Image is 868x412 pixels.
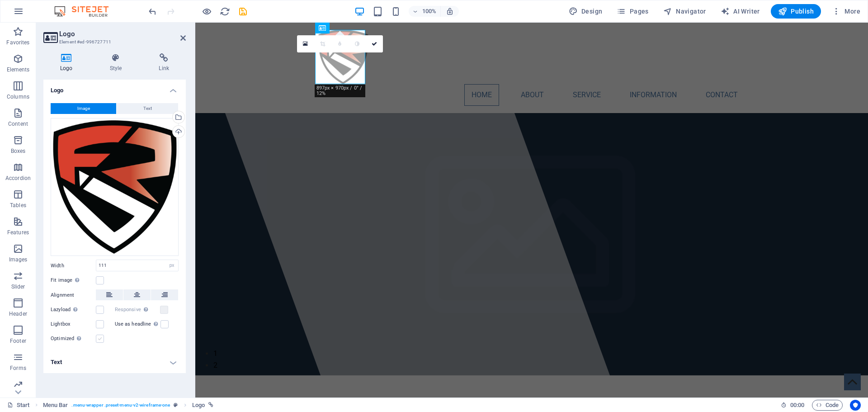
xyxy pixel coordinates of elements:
[147,6,158,17] i: Undo: Change slider images (Ctrl+Z)
[192,400,205,411] span: Click to select. Double-click to edit
[10,202,26,209] p: Tables
[828,4,864,19] button: More
[208,403,213,407] i: This element is linked
[569,7,603,16] span: Design
[812,400,843,411] button: Code
[51,290,96,301] label: Alignment
[9,256,28,263] p: Images
[6,39,29,46] p: Favorites
[219,6,230,17] button: reload
[142,53,186,72] h4: Link
[51,263,96,268] label: Width
[771,4,821,19] button: Publish
[220,6,230,17] i: Reload page
[10,337,26,345] p: Footer
[797,402,798,408] span: :
[11,147,26,155] p: Boxes
[721,7,760,16] span: AI Writer
[790,400,804,411] span: 00 00
[565,4,606,19] button: Design
[115,304,160,315] label: Responsive
[850,400,861,411] button: Usercentrics
[11,283,25,290] p: Slider
[297,35,314,52] a: Select files from the file manager, stock photos, or upload file(s)
[565,4,606,19] div: Design (Ctrl+Alt+Y)
[717,4,764,19] button: AI Writer
[51,103,116,114] button: Image
[781,400,805,411] h6: Session time
[143,103,152,114] span: Text
[237,6,248,17] button: save
[147,6,158,17] button: undo
[77,103,90,114] span: Image
[43,400,68,411] span: Click to select. Double-click to edit
[43,351,186,373] h4: Text
[93,53,142,72] h4: Style
[9,310,27,317] p: Header
[117,103,178,114] button: Text
[51,118,179,256] div: Asset7-3Dni6qYfD9JOIbJJFcHybA.png
[7,229,29,236] p: Features
[59,30,186,38] h2: Logo
[617,7,648,16] span: Pages
[349,35,366,52] a: Greyscale
[71,400,170,411] span: . menu-wrapper .preset-menu-v2-wireframe-one
[18,325,22,337] button: 1
[51,275,96,286] label: Fit image
[663,7,706,16] span: Navigator
[10,365,26,372] p: Forms
[314,35,331,52] a: Crop mode
[43,53,93,72] h4: Logo
[366,35,383,52] a: Confirm ( Ctrl ⏎ )
[7,93,29,100] p: Columns
[5,175,31,182] p: Accordion
[7,66,30,73] p: Elements
[115,319,160,330] label: Use as headline
[43,80,186,96] h4: Logo
[331,35,349,52] a: Blur
[174,403,178,407] i: This element is a customizable preset
[59,38,168,46] h3: Element #ed-996727711
[613,4,652,19] button: Pages
[7,400,30,411] a: Click to cancel selection. Double-click to open Pages
[816,400,839,411] span: Code
[238,6,248,17] i: Save (Ctrl+S)
[422,6,437,17] h6: 100%
[51,333,96,344] label: Optimized
[409,6,441,17] button: 100%
[778,7,814,16] span: Publish
[52,6,120,17] img: Editor Logo
[51,319,96,330] label: Lightbox
[446,7,454,15] i: On resize automatically adjust zoom level to fit chosen device.
[18,337,22,349] button: 2
[8,120,28,128] p: Content
[832,7,860,16] span: More
[201,6,212,17] button: Click here to leave preview mode and continue editing
[660,4,710,19] button: Navigator
[51,304,96,315] label: Lazyload
[43,400,213,411] nav: breadcrumb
